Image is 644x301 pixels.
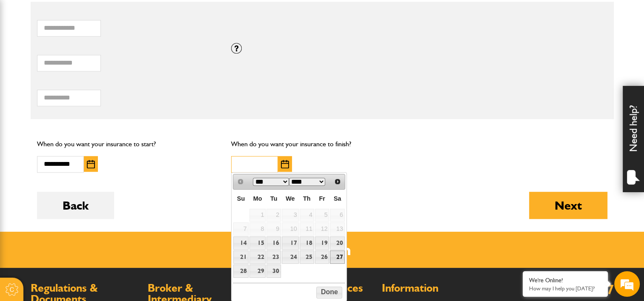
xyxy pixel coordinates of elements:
[330,250,344,264] a: 27
[529,277,601,284] div: We're Online!
[266,264,281,278] a: 30
[233,250,248,264] a: 21
[623,86,644,192] div: Need help?
[140,4,160,25] div: Minimize live chat window
[253,195,262,202] span: Monday
[266,236,281,250] a: 16
[282,236,298,250] a: 17
[281,160,289,168] img: Choose date
[286,195,295,202] span: Wednesday
[319,195,325,202] span: Friday
[315,236,329,250] a: 19
[334,178,341,185] span: Next
[303,195,311,202] span: Thursday
[300,236,314,250] a: 18
[316,287,342,298] button: Done
[249,250,266,264] a: 22
[11,79,155,97] input: Enter your last name
[270,195,278,202] span: Tuesday
[300,250,314,264] a: 25
[334,195,341,202] span: Saturday
[11,129,155,148] input: Enter your phone number
[330,236,344,250] a: 20
[233,264,248,278] a: 28
[529,192,607,219] button: Next
[332,175,344,187] a: Next
[315,250,329,264] a: 26
[116,236,155,247] em: Start Chat
[233,236,248,250] a: 14
[382,283,490,294] h2: Information
[266,250,281,264] a: 23
[37,139,219,150] p: When do you want your insurance to start?
[249,264,266,278] a: 29
[87,160,95,168] img: Choose date
[249,236,266,250] a: 15
[231,139,413,150] p: When do you want your insurance to finish?
[282,250,298,264] a: 24
[14,47,36,59] img: d_20077148190_company_1631870298795_20077148190
[37,192,114,219] button: Back
[44,48,143,59] div: Chat with us now
[11,104,155,122] input: Enter your email address
[529,285,601,292] p: How may I help you today?
[237,195,245,202] span: Sunday
[11,154,155,229] textarea: Type your message and hit 'Enter'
